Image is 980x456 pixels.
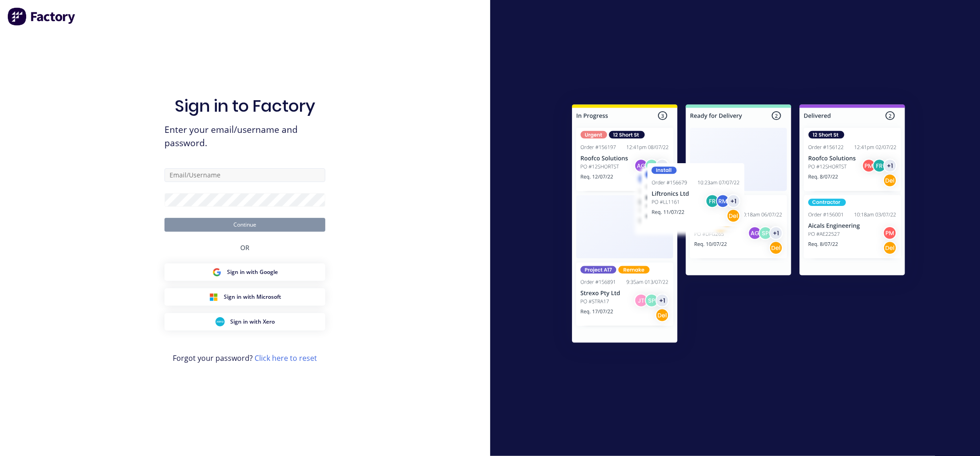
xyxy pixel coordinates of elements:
a: Click here to reset [255,353,317,363]
span: Enter your email/username and password. [164,123,325,150]
span: Sign in with Google [227,268,278,276]
div: OR [240,232,249,263]
h1: Sign in to Factory [175,96,315,116]
button: Microsoft Sign inSign in with Microsoft [164,288,325,306]
span: Sign in with Xero [230,318,275,326]
img: Factory [7,7,76,26]
img: Xero Sign in [215,317,225,326]
button: Continue [164,218,325,232]
span: Sign in with Microsoft [224,293,281,301]
span: Forgot your password? [173,353,317,364]
button: Google Sign inSign in with Google [164,263,325,281]
img: Microsoft Sign in [209,292,218,302]
button: Xero Sign inSign in with Xero [164,313,325,331]
img: Google Sign in [212,268,221,277]
img: Sign in [552,86,925,365]
input: Email/Username [164,168,325,182]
